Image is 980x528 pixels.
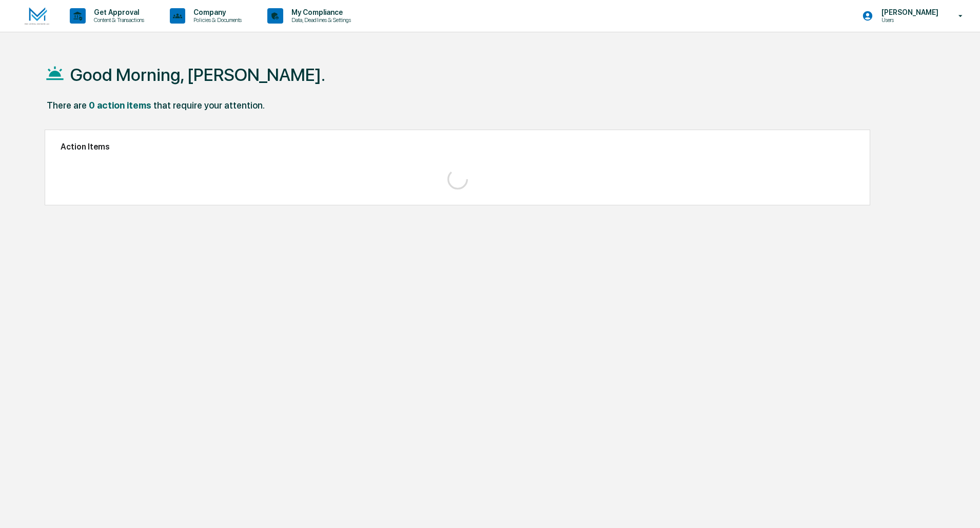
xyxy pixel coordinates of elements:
p: Company [185,8,247,16]
p: Users [873,16,944,24]
p: [PERSON_NAME] [873,8,944,16]
p: Data, Deadlines & Settings [283,16,356,24]
p: Get Approval [86,8,149,16]
div: that require your attention. [153,100,265,111]
p: Policies & Documents [185,16,247,24]
img: logo [25,7,49,25]
h1: Good Morning, [PERSON_NAME]. [70,65,325,85]
h2: Action Items [61,142,854,152]
p: My Compliance [283,8,356,16]
div: There are [47,100,87,111]
p: Content & Transactions [86,16,149,24]
div: 0 action items [89,100,151,111]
